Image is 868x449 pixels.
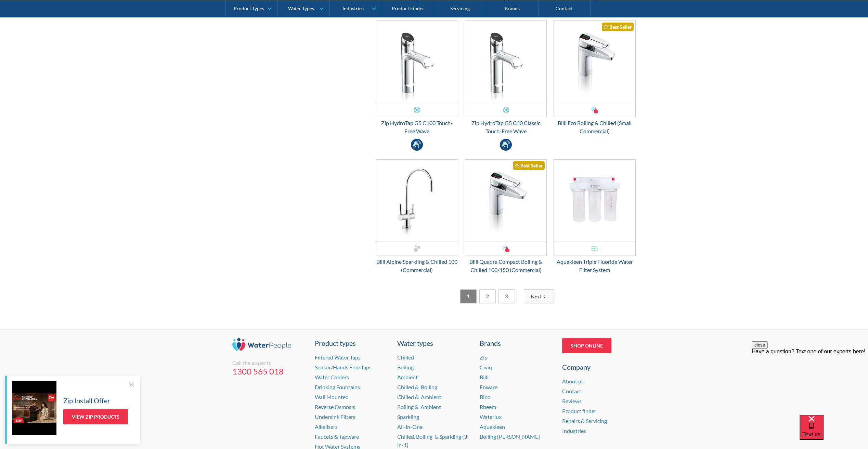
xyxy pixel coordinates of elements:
[465,160,547,242] img: Billi Quadra Compact Boiling & Chilled 100/150 (Commercial)
[288,5,314,11] div: Water Types
[232,359,306,366] div: Call the experts
[554,21,635,103] img: Billi Eco Boiling & Chilled (Small Commercial)
[562,398,582,404] a: Reviews
[397,364,414,370] a: Boiling
[315,433,359,440] a: Faucets & Tapware
[342,5,364,11] div: Industries
[554,119,636,135] div: Billi Eco Boiling & Chilled (Small Commercial)
[315,394,349,400] a: Wall Mounted
[232,366,306,377] a: 1300 565 018
[480,404,496,410] a: Rheem
[524,289,554,303] a: Next Page
[376,160,458,242] img: Billi Alpine Sparkling & Chilled 100 (Commercial)
[480,374,489,380] a: Billi
[554,258,636,274] div: Aquakleen Triple Fluoride Water Filter System
[479,289,496,303] a: 2
[465,119,547,135] div: Zip HydroTap G5 C40 Classic Touch-Free Wave
[602,23,634,31] div: Best Seller
[376,289,636,303] div: List
[315,413,355,420] a: Undersink Filters
[562,418,607,424] a: Repairs & Servicing
[397,384,437,390] a: Chilled & Boiling
[63,409,128,424] a: View Zip Products
[562,427,586,434] a: Industries
[800,415,868,449] iframe: podium webchat widget bubble
[397,338,471,348] a: Water types
[562,362,636,372] div: Company
[315,364,372,370] a: Sensor/Hands Free Taps
[480,364,492,370] a: Civiq
[234,5,264,11] div: Product Types
[315,384,360,390] a: Drinking Fountains
[315,374,349,380] a: Water Coolers
[376,21,458,103] img: Zip HydroTap G5 C100 Touch-Free Wave
[376,159,458,274] a: Billi Alpine Sparkling & Chilled 100 (Commercial)Billi Alpine Sparkling & Chilled 100 (Commercial)
[480,394,491,400] a: Bibo
[397,413,419,420] a: Sparkling
[554,21,636,135] a: Billi Eco Boiling & Chilled (Small Commercial)Best SellerBilli Eco Boiling & Chilled (Small Comme...
[752,341,868,423] iframe: podium webchat widget prompt
[498,289,515,303] a: 3
[562,338,611,353] a: Shop Online
[480,433,540,440] a: Boiling [PERSON_NAME]
[376,258,458,274] div: Billi Alpine Sparkling & Chilled 100 (Commercial)
[397,404,441,410] a: Boiling & Ambient
[465,159,547,274] a: Billi Quadra Compact Boiling & Chilled 100/150 (Commercial)Best SellerBilli Quadra Compact Boilin...
[12,381,56,435] img: Zip Install Offer
[513,161,545,170] div: Best Seller
[562,388,581,394] a: Contact
[554,159,636,274] a: Aquakleen Triple Fluoride Water Filter SystemAquakleen Triple Fluoride Water Filter System
[562,378,584,384] a: About us
[63,395,110,406] h5: Zip Install Offer
[376,119,458,135] div: Zip HydroTap G5 C100 Touch-Free Wave
[480,338,554,348] div: Brands
[397,423,423,430] a: All-in-One
[397,433,469,448] a: Chilled, Boiling & Sparkling (3-in-1)
[397,354,414,360] a: Chilled
[480,413,502,420] a: Waterlux
[376,21,458,135] a: Zip HydroTap G5 C100 Touch-Free WaveZip HydroTap G5 C100 Touch-Free Wave
[315,423,338,430] a: Alkalisers
[480,384,497,390] a: Enware
[465,21,547,103] img: Zip HydroTap G5 C40 Classic Touch-Free Wave
[480,354,488,360] a: Zip
[397,374,418,380] a: Ambient
[562,408,596,414] a: Product finder
[315,354,361,360] a: Filtered Water Taps
[465,258,547,274] div: Billi Quadra Compact Boiling & Chilled 100/150 (Commercial)
[460,289,477,303] a: 1
[480,423,505,430] a: Aquakleen
[315,404,355,410] a: Reverse Osmosis
[315,338,389,348] a: Product types
[465,21,547,135] a: Zip HydroTap G5 C40 Classic Touch-Free WaveZip HydroTap G5 C40 Classic Touch-Free Wave
[531,293,541,300] div: Next
[397,394,441,400] a: Chilled & Ambient
[554,160,635,242] img: Aquakleen Triple Fluoride Water Filter System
